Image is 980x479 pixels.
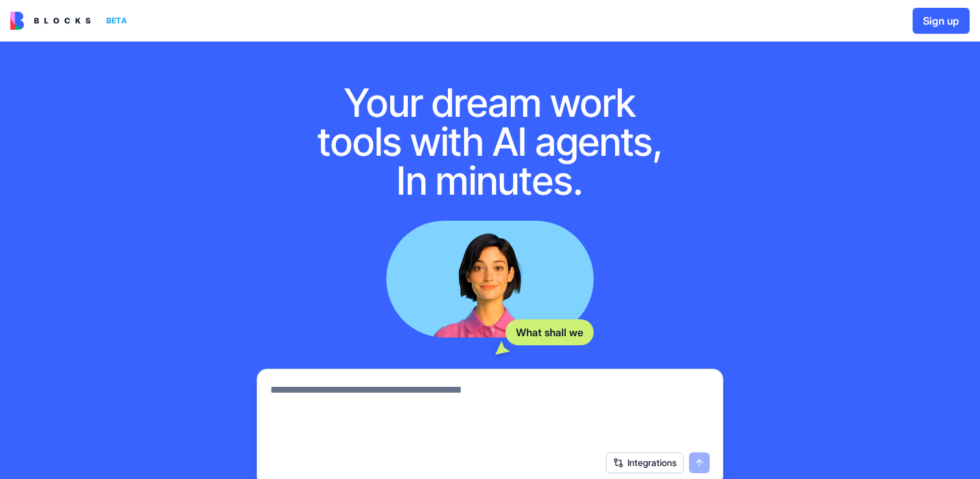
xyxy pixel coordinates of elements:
[101,12,132,30] div: BETA
[10,12,91,30] img: logo
[303,83,677,200] h1: Your dream work tools with AI agents, In minutes.
[506,319,594,345] div: What shall we
[606,452,684,473] button: Integrations
[913,8,970,34] button: Sign up
[10,12,132,30] a: BETA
